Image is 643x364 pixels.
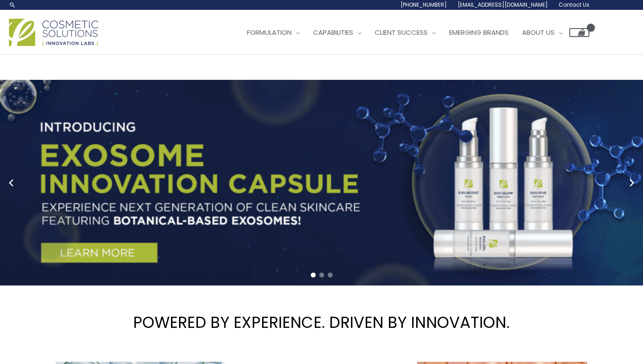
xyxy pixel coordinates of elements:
[247,28,292,37] span: Formulation
[515,19,569,46] a: About Us
[522,28,555,37] span: About Us
[458,1,548,8] span: [EMAIL_ADDRESS][DOMAIN_NAME]
[9,1,16,8] a: Search icon link
[306,19,368,46] a: Capabilities
[449,28,509,37] span: Emerging Brands
[559,1,589,8] span: Contact Us
[625,176,639,190] button: Next slide
[443,19,515,46] a: Emerging Brands
[328,273,333,277] span: Go to slide 3
[4,176,18,190] button: Previous slide
[401,1,447,8] span: [PHONE_NUMBER]
[319,273,324,277] span: Go to slide 2
[569,28,589,37] a: View Shopping Cart, empty
[311,273,316,277] span: Go to slide 1
[313,28,353,37] span: Capabilities
[368,19,443,46] a: Client Success
[234,19,589,46] nav: Site Navigation
[9,19,98,46] img: Cosmetic Solutions Logo
[375,28,428,37] span: Client Success
[240,19,306,46] a: Formulation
